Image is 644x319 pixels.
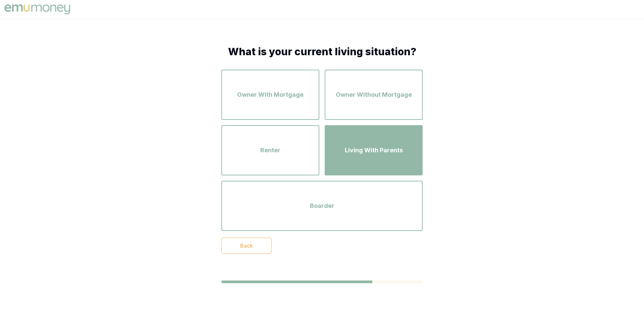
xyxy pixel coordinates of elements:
span: Owner With Mortgage [237,90,304,99]
span: Owner Without Mortgage [336,90,412,99]
button: Owner With Mortgage [221,70,319,120]
h1: What is your current living situation? [221,46,423,58]
button: Back [221,238,272,254]
button: Owner Without Mortgage [325,70,423,120]
button: Living With Parents [325,125,423,175]
span: Boarder [310,201,334,211]
button: Boarder [221,181,423,231]
span: Living With Parents [345,146,403,155]
span: Renter [260,146,280,155]
img: Emu Money [3,3,72,16]
button: Renter [221,125,319,175]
